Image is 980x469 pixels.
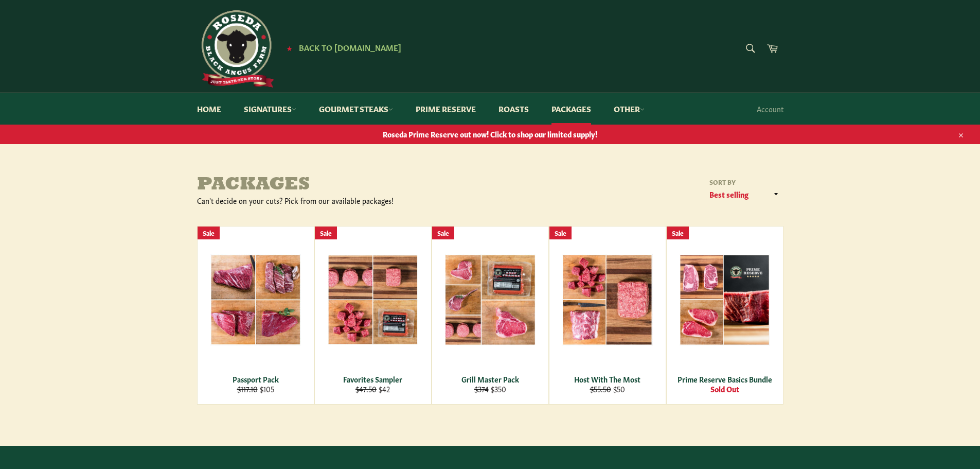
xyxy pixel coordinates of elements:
[603,93,655,125] a: Other
[237,384,258,394] s: $117.10
[197,10,274,88] img: Roseda Beef
[673,374,776,384] div: Prime Reserve Basics Bundle
[321,374,424,384] div: Favorites Sampler
[556,384,659,394] div: $50
[315,227,337,239] div: Sale
[673,384,776,394] div: Sold Out
[752,94,789,124] a: Account
[204,384,307,394] div: $105
[667,227,689,239] div: Sale
[549,226,666,405] a: Host With The Most Host With The Most $55.50 $50
[198,227,220,239] div: Sale
[666,226,783,405] a: Prime Reserve Basics Bundle Prime Reserve Basics Bundle Sold Out
[187,93,231,125] a: Home
[706,178,783,186] label: Sort by
[197,196,490,205] div: Can't decide on your cuts? Pick from our available packages!
[445,254,536,345] img: Grill Master Pack
[590,384,611,394] s: $55.50
[405,93,486,125] a: Prime Reserve
[474,384,489,394] s: $374
[299,42,401,53] span: Back to [DOMAIN_NAME]
[281,44,401,52] a: ★ Back to [DOMAIN_NAME]
[321,384,424,394] div: $42
[234,93,307,125] a: Signatures
[287,44,292,52] span: ★
[432,226,549,405] a: Grill Master Pack Grill Master Pack $374 $350
[556,374,659,384] div: Host With The Most
[680,254,770,345] img: Prime Reserve Basics Bundle
[204,374,307,384] div: Passport Pack
[438,374,542,384] div: Grill Master Pack
[210,254,301,345] img: Passport Pack
[488,93,539,125] a: Roasts
[562,254,653,345] img: Host With The Most
[549,227,572,239] div: Sale
[309,93,403,125] a: Gourmet Steaks
[328,255,418,345] img: Favorites Sampler
[355,384,377,394] s: $47.50
[432,227,454,239] div: Sale
[197,226,314,405] a: Passport Pack Passport Pack $117.10 $105
[197,175,490,196] h1: Packages
[541,93,601,125] a: Packages
[438,384,542,394] div: $350
[314,226,432,405] a: Favorites Sampler Favorites Sampler $47.50 $42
